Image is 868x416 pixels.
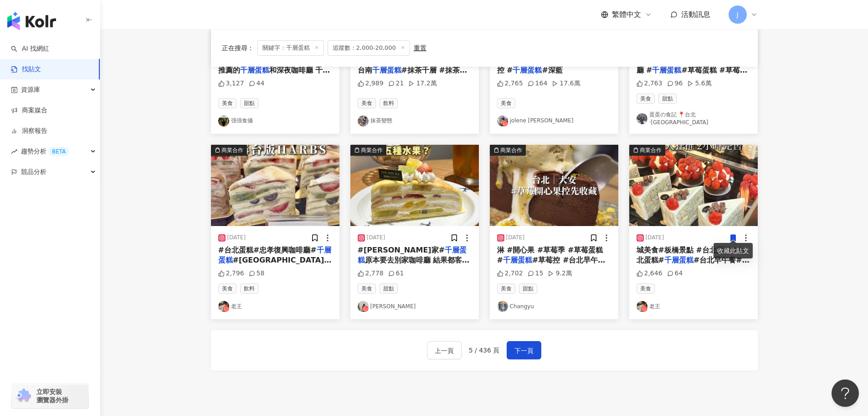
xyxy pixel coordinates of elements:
span: #深藍 [542,66,562,74]
a: KOL Avatar强强食攝 [218,116,332,126]
span: 美食 [218,284,236,294]
img: post-image [490,145,618,226]
div: [DATE] [367,234,385,242]
span: 飲料 [240,284,258,294]
div: 15 [528,269,544,278]
a: searchAI 找網紅 [11,44,49,53]
div: BETA [48,147,69,156]
mark: 千層蛋糕 [652,66,681,74]
img: KOL Avatar [358,116,369,126]
span: ———— #台南美食 #台南甜點 #台南 [358,56,471,74]
div: 17.6萬 [552,79,580,88]
span: 趨勢分析 [21,141,69,162]
a: KOL Avatar抹茶變態 [358,116,472,126]
a: 找貼文 [11,65,41,74]
div: 58 [249,269,265,278]
img: KOL Avatar [497,116,508,126]
div: 商業合作 [361,146,383,155]
mark: 千層蛋糕 [218,246,331,264]
span: 原本要去別家咖啡廳 結果都客滿 意外直接找到這家 [358,256,470,274]
div: 17.2萬 [408,79,437,88]
span: 城美食#板橋景點 #台北甜點#台北蛋糕# [637,246,745,264]
img: post-image [350,145,479,226]
span: rise [11,148,17,155]
a: KOL Avatar老王 [218,301,332,312]
div: 2,778 [358,269,384,278]
span: 活動訊息 [681,10,710,19]
div: 商業合作 [640,146,662,155]
a: 洞察報告 [11,126,47,136]
mark: 千層蛋糕 [664,256,693,264]
div: [DATE] [227,234,246,242]
span: #抹茶千層 #抹茶 [401,66,467,74]
div: 21 [388,79,404,88]
mark: 千層蛋糕 [240,66,269,74]
span: 立即安裝 瀏覽器外掛 [36,388,68,404]
div: post-image商業合作 [629,145,758,226]
div: 5.6萬 [687,79,711,88]
span: 美食 [637,284,655,294]
span: J [736,10,738,20]
img: KOL Avatar [358,301,369,312]
img: post-image [211,145,339,226]
div: 96 [667,79,683,88]
span: 上一頁 [435,345,454,356]
div: 2,763 [637,79,663,88]
span: 淋 #開心果 #草莓季 #草莓蛋糕 # [497,246,603,264]
img: KOL Avatar [637,301,647,312]
span: 下一頁 [514,345,534,356]
img: KOL Avatar [637,113,647,124]
span: 追蹤數：2,000-20,000 [328,40,410,56]
div: [DATE] [506,234,525,242]
iframe: Help Scout Beacon - Open [832,379,859,407]
div: 64 [667,269,683,278]
span: #[GEOGRAPHIC_DATA]美食#信義區美食 [218,256,332,274]
span: 關鍵字：千層蛋糕 [257,40,324,56]
img: KOL Avatar [218,116,229,126]
div: 商業合作 [500,146,522,155]
span: 甜點 [519,284,537,294]
div: 2,989 [358,79,384,88]
mark: 千層蛋糕 [513,66,542,74]
img: KOL Avatar [497,301,508,312]
mark: 千層蛋糕 [372,66,401,74]
div: 164 [528,79,548,88]
span: 美食 [218,98,236,108]
span: 甜點 [380,284,398,294]
span: 美食 [358,284,376,294]
a: 商案媒合 [11,106,47,115]
span: 板橋甜點 #板橋下午茶 #板橋咖啡廳 # [637,56,749,74]
a: KOL Avatar[PERSON_NAME] [358,301,472,312]
button: 上一頁 [427,341,462,359]
img: KOL Avatar [218,301,229,312]
span: 好愛苦苦焦焦甜甜 有人懂？ #焦糖控 # [497,56,611,74]
a: KOL Avatar蛋蛋の食記 📍台北·[GEOGRAPHIC_DATA] [637,111,750,126]
a: KOL Avatarjolene [PERSON_NAME] [497,116,611,126]
mark: 千層蛋糕 [503,256,532,264]
span: 甜點 [240,98,258,108]
div: 44 [249,79,265,88]
span: 競品分析 [21,162,46,182]
div: post-image商業合作 [350,145,479,226]
div: 61 [388,269,404,278]
div: post-image商業合作 [211,145,339,226]
div: 商業合作 [221,146,243,155]
a: chrome extension立即安裝 瀏覽器外掛 [12,384,88,408]
button: 下一頁 [507,341,541,359]
span: 繁體中文 [612,10,641,20]
div: 3,127 [218,79,244,88]
div: post-image商業合作 [490,145,618,226]
div: 9.2萬 [548,269,572,278]
span: #草莓控 #台北早午餐 #不 [497,256,606,274]
div: 2,796 [218,269,244,278]
a: KOL Avatar老王 [637,301,750,312]
span: k 搬家後的小滿第一次來 台南裡很推薦的 [218,56,330,74]
div: 2,702 [497,269,523,278]
span: 正在搜尋 ： [222,44,254,52]
div: 收藏此貼文 [714,243,753,258]
span: 美食 [637,94,655,104]
span: 甜點 [658,94,677,104]
img: post-image [629,145,758,226]
span: 美食 [497,98,515,108]
span: #[PERSON_NAME]家# [358,246,445,254]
